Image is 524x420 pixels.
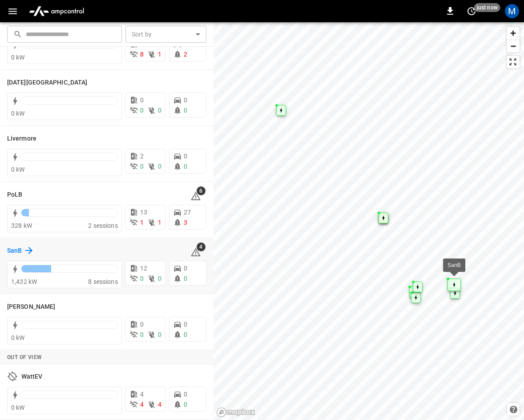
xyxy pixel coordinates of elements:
span: 12 [140,265,147,272]
span: 4 [140,401,144,408]
span: 0 [184,391,187,398]
span: 1 [158,51,161,58]
span: 328 kW [11,222,32,229]
span: 0 [184,265,187,272]
div: Map marker [413,282,423,292]
span: Zoom out [507,40,520,52]
span: 1,432 kW [11,278,37,285]
span: 0 [140,275,144,282]
span: 0 [184,321,187,328]
span: 0 kW [11,334,25,341]
span: 2 [184,51,187,58]
span: 0 [158,163,161,170]
div: Map marker [450,288,460,299]
div: Map marker [276,105,286,116]
span: 0 [140,107,144,114]
span: 27 [184,209,191,216]
h6: SanB [7,246,22,256]
div: profile-icon [505,4,519,18]
span: 2 sessions [88,222,118,229]
h6: PoLB [7,190,22,200]
span: 3 [184,219,187,226]
span: 0 [184,275,187,282]
h6: Vernon [7,302,55,312]
span: 4 [140,391,144,398]
canvas: Map [214,22,524,420]
h6: WattEV [21,372,43,382]
span: 0 [140,97,144,104]
span: 0 [140,163,144,170]
span: 0 [184,163,187,170]
span: 6 [197,186,206,195]
span: 0 [184,401,187,408]
span: 1 [140,219,144,226]
div: Map marker [409,287,419,297]
span: 4 [158,401,161,408]
span: 8 sessions [88,278,118,285]
span: 0 kW [11,404,25,411]
div: SanB [447,261,461,270]
span: 0 [184,331,187,338]
span: 4 [197,242,206,251]
div: Map marker [379,213,388,223]
span: 0 kW [11,54,25,61]
span: 0 [140,321,144,328]
span: 0 kW [11,166,25,173]
span: just now [474,3,500,12]
button: Zoom in [507,27,520,40]
a: Mapbox homepage [216,407,255,417]
span: 0 [140,331,144,338]
div: Map marker [411,292,421,303]
h6: Karma Center [7,78,87,88]
span: 0 [184,107,187,114]
span: 0 [184,97,187,104]
span: 2 [140,153,144,160]
span: 0 [158,331,161,338]
button: Zoom out [507,40,520,52]
img: ampcontrol.io logo [25,3,88,20]
span: 13 [140,209,147,216]
strong: Out of View [7,354,42,360]
span: 0 [158,107,161,114]
span: 8 [140,51,144,58]
h6: Livermore [7,134,36,144]
div: Map marker [447,279,461,291]
span: 0 [158,275,161,282]
span: 0 [184,153,187,160]
span: 0 kW [11,110,25,117]
button: set refresh interval [464,4,479,18]
span: 1 [158,219,161,226]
